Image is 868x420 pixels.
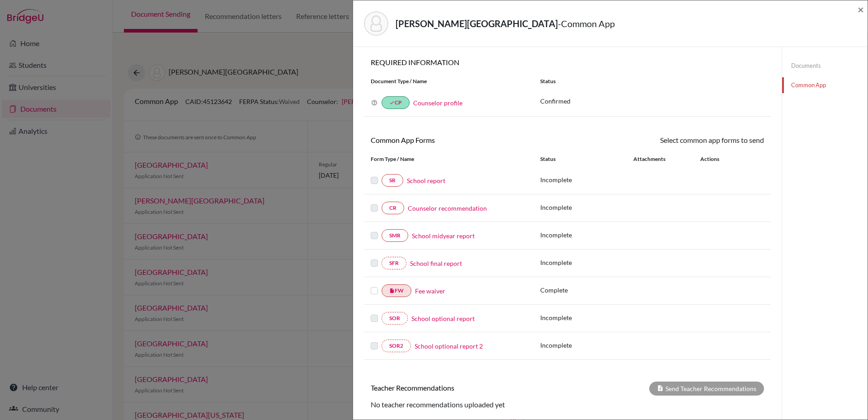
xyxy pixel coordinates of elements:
[782,77,868,93] a: Common App
[540,203,633,212] p: Incomplete
[396,18,558,29] strong: [PERSON_NAME][GEOGRAPHIC_DATA]
[411,314,475,323] a: School optional report
[364,58,771,66] h6: REQUIRED INFORMATION
[382,340,411,352] a: SOR2
[540,258,633,267] p: Incomplete
[415,286,445,296] a: Fee waiver
[382,284,411,297] a: insert_drive_fileFW
[413,99,462,107] a: Counselor profile
[389,100,395,105] i: done
[567,135,771,146] div: Select common app forms to send
[382,257,406,269] a: SFR
[633,155,689,163] div: Attachments
[415,341,483,351] a: School optional report 2
[364,136,567,144] h6: Common App Forms
[364,383,567,392] h6: Teacher Recommendations
[540,340,633,350] p: Incomplete
[382,96,410,109] a: doneCP
[382,174,403,187] a: SR
[407,176,445,185] a: School report
[858,4,864,15] button: Close
[382,312,408,325] a: SOR
[540,155,633,163] div: Status
[689,155,745,163] div: Actions
[540,313,633,322] p: Incomplete
[382,229,408,242] a: SMR
[649,382,764,396] div: Send Teacher Recommendations
[410,259,462,268] a: School final report
[412,231,475,241] a: School midyear report
[540,285,633,295] p: Complete
[364,399,771,410] div: No teacher recommendations uploaded yet
[408,203,487,213] a: Counselor recommendation
[858,3,864,16] span: ×
[782,58,868,74] a: Documents
[382,202,404,214] a: CR
[540,96,764,106] p: Confirmed
[389,288,395,293] i: insert_drive_file
[558,18,615,29] span: - Common App
[364,77,533,85] div: Document Type / Name
[540,230,633,240] p: Incomplete
[533,77,771,85] div: Status
[540,175,633,184] p: Incomplete
[364,155,533,163] div: Form Type / Name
